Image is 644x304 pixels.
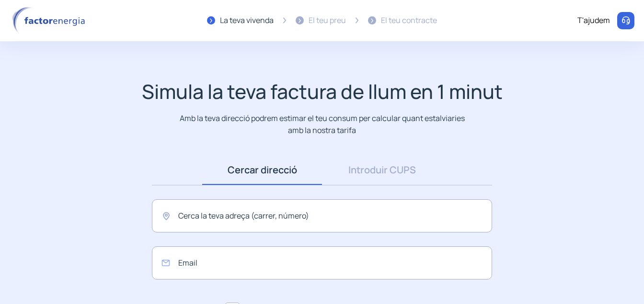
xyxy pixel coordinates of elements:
div: El teu contracte [381,14,437,27]
p: Amb la teva direcció podrem estimar el teu consum per calcular quant estalviaries amb la nostra t... [178,112,467,136]
img: llamar [621,16,631,25]
h1: Simula la teva factura de llum en 1 minut [142,80,503,103]
a: Introduir CUPS [322,155,442,185]
a: Cercar direcció [202,155,322,185]
div: La teva vivenda [220,14,274,27]
img: logo factor [10,7,91,35]
div: T'ajudem [577,14,610,27]
div: El teu preu [309,14,346,27]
